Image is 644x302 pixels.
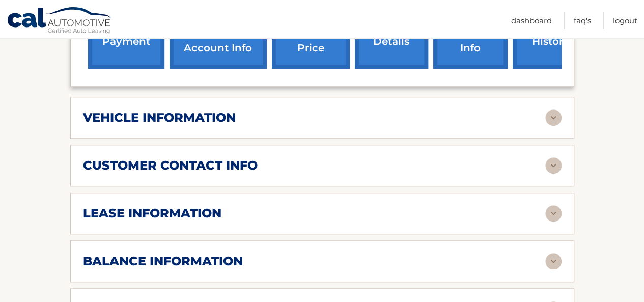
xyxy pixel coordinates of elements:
a: Cal Automotive [7,7,114,36]
img: accordion-rest.svg [545,109,562,126]
h2: vehicle information [83,110,236,125]
h2: customer contact info [83,158,258,173]
a: FAQ's [574,12,591,29]
img: accordion-rest.svg [545,157,562,174]
h2: balance information [83,254,243,269]
a: Logout [613,12,637,29]
img: accordion-rest.svg [545,205,562,222]
h2: lease information [83,206,221,221]
a: Dashboard [511,12,552,29]
img: accordion-rest.svg [545,253,562,269]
